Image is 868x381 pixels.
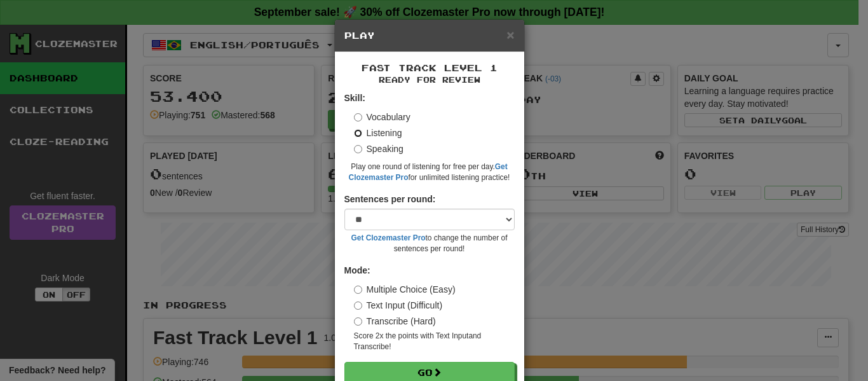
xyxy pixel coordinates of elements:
[344,162,515,183] small: Play one round of listening for free per day. for unlimited listening practice!
[506,28,514,41] button: Close
[344,233,515,254] small: to change the number of sentences per round!
[506,27,514,42] span: ×
[354,111,410,123] label: Vocabulary
[351,233,426,242] a: Get Clozemaster Pro
[354,331,515,352] small: Score 2x the points with Text Input and Transcribe !
[344,93,365,103] strong: Skill:
[344,29,515,42] h5: Play
[354,283,456,296] label: Multiple Choice (Easy)
[354,145,362,153] input: Speaking
[354,301,362,310] input: Text Input (Difficult)
[354,113,362,121] input: Vocabulary
[354,286,362,294] input: Multiple Choice (Easy)
[344,193,436,205] label: Sentences per round:
[344,265,370,275] strong: Mode:
[354,315,436,328] label: Transcribe (Hard)
[354,127,402,139] label: Listening
[354,142,403,155] label: Speaking
[344,74,515,85] small: Ready for Review
[354,317,362,326] input: Transcribe (Hard)
[354,299,443,312] label: Text Input (Difficult)
[354,129,362,137] input: Listening
[362,62,498,73] span: Fast Track Level 1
